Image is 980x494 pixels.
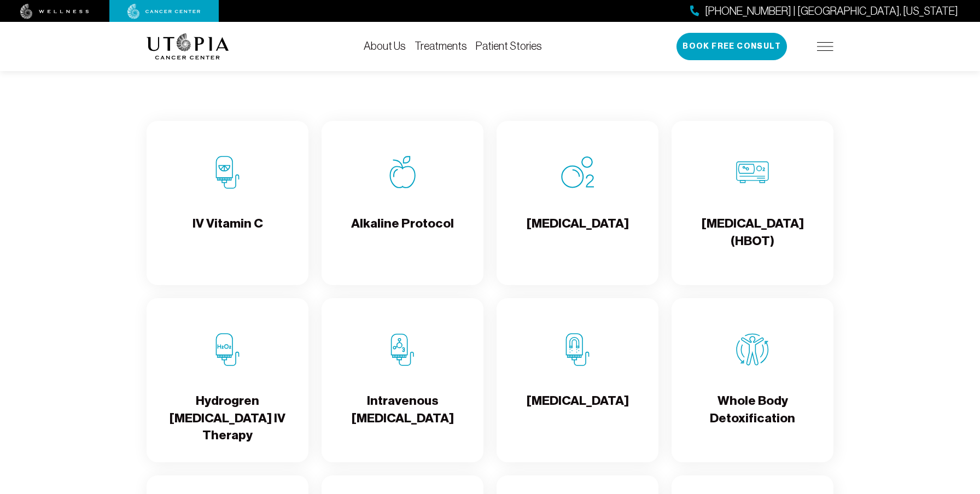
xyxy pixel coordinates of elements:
[20,4,89,19] img: wellness
[211,333,244,366] img: Hydrogren Peroxide IV Therapy
[705,3,958,19] span: [PHONE_NUMBER] | [GEOGRAPHIC_DATA], [US_STATE]
[527,215,629,251] h4: [MEDICAL_DATA]
[736,333,769,366] img: Whole Body Detoxification
[322,298,483,462] a: Intravenous Ozone TherapyIntravenous [MEDICAL_DATA]
[527,392,629,428] h4: [MEDICAL_DATA]
[330,392,475,428] h4: Intravenous [MEDICAL_DATA]
[322,121,483,285] a: Alkaline ProtocolAlkaline Protocol
[497,121,658,285] a: Oxygen Therapy[MEDICAL_DATA]
[476,40,542,52] a: Patient Stories
[155,392,300,444] h4: Hydrogren [MEDICAL_DATA] IV Therapy
[147,298,308,462] a: Hydrogren Peroxide IV TherapyHydrogren [MEDICAL_DATA] IV Therapy
[817,42,833,51] img: icon-hamburger
[736,156,769,189] img: Hyperbaric Oxygen Therapy (HBOT)
[561,333,594,366] img: Chelation Therapy
[211,156,244,189] img: IV Vitamin C
[415,40,467,52] a: Treatments
[364,40,406,52] a: About Us
[386,333,419,366] img: Intravenous Ozone Therapy
[672,121,833,285] a: Hyperbaric Oxygen Therapy (HBOT)[MEDICAL_DATA] (HBOT)
[351,215,454,251] h4: Alkaline Protocol
[680,392,825,428] h4: Whole Body Detoxification
[561,156,594,189] img: Oxygen Therapy
[127,4,201,19] img: cancer center
[386,156,419,189] img: Alkaline Protocol
[672,298,833,462] a: Whole Body DetoxificationWhole Body Detoxification
[192,215,263,251] h4: IV Vitamin C
[680,215,825,251] h4: [MEDICAL_DATA] (HBOT)
[147,121,308,285] a: IV Vitamin CIV Vitamin C
[690,3,958,19] a: [PHONE_NUMBER] | [GEOGRAPHIC_DATA], [US_STATE]
[676,33,787,60] button: Book Free Consult
[147,33,229,60] img: logo
[497,298,658,462] a: Chelation Therapy[MEDICAL_DATA]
